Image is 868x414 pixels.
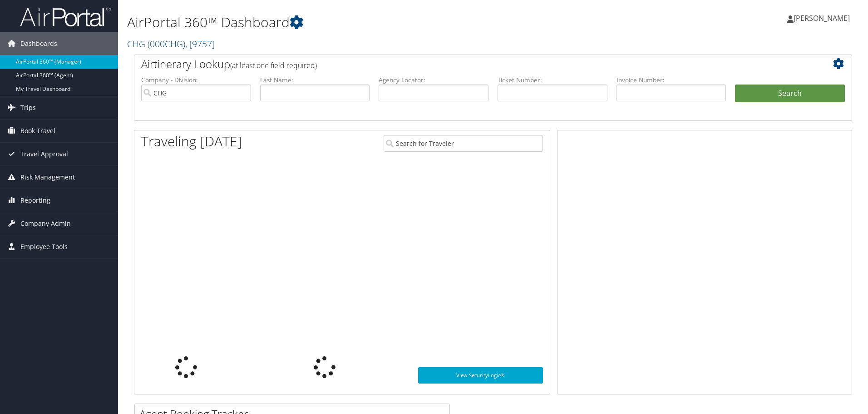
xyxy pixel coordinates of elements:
label: Company - Division: [141,75,251,85]
span: Dashboards [20,32,57,55]
img: airportal-logo.png [20,6,111,27]
span: Risk Management [20,166,75,189]
button: Search [735,85,845,103]
span: Company Admin [20,212,71,235]
label: Last Name: [260,75,370,85]
a: View SecurityLogic® [418,367,543,384]
h1: AirPortal 360™ Dashboard [127,13,615,32]
span: (at least one field required) [230,60,317,70]
a: [PERSON_NAME] [787,5,859,32]
input: Search for Traveler [384,135,543,152]
label: Agency Locator: [379,75,488,85]
span: , [ 9757 ] [185,38,215,50]
a: CHG [127,38,215,50]
span: Book Travel [20,120,55,142]
h1: Traveling [DATE] [141,132,242,151]
h2: Airtinerary Lookup [141,56,785,72]
label: Invoice Number: [616,75,726,85]
label: Ticket Number: [498,75,607,85]
span: ( 000CHG ) [148,38,185,50]
span: [PERSON_NAME] [794,13,850,23]
span: Travel Approval [20,143,68,165]
span: Trips [20,96,36,119]
span: Reporting [20,189,50,212]
span: Employee Tools [20,235,68,258]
